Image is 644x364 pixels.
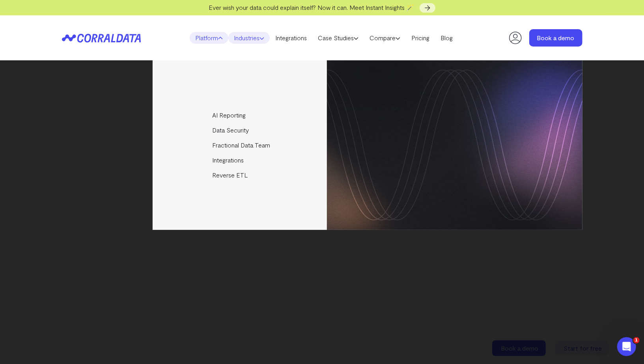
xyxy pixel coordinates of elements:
span: Ever wish your data could explain itself? Now it can. Meet Instant Insights 🪄 [209,4,414,11]
a: Compare [364,32,406,44]
span: 1 [633,337,640,343]
a: Data Security [153,123,328,138]
a: Industries [228,32,270,44]
a: Pricing [406,32,435,44]
iframe: Intercom live chat [617,337,636,356]
a: Platform [190,32,228,44]
a: Reverse ETL [153,168,328,183]
a: Fractional Data Team [153,138,328,153]
a: Book a demo [529,29,582,47]
a: Integrations [153,153,328,168]
a: Integrations [270,32,312,44]
a: Case Studies [312,32,364,44]
a: Blog [435,32,458,44]
a: AI Reporting [153,108,328,123]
